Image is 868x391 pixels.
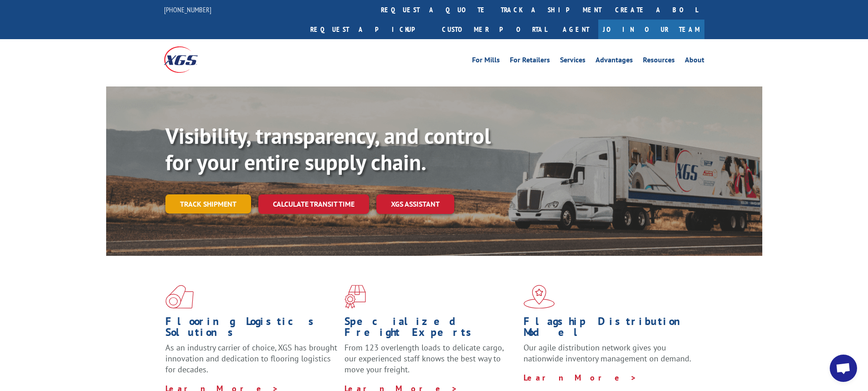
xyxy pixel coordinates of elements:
[164,5,211,14] a: [PHONE_NUMBER]
[165,194,251,213] a: Track shipment
[524,342,691,364] span: Our agile distribution network gives you nationwide inventory management on demand.
[344,342,517,383] p: From 123 overlength loads to delicate cargo, our experienced staff knows the best way to move you...
[524,316,696,342] h1: Flagship Distribution Model
[524,372,637,383] a: Learn More >
[165,342,337,375] span: As an industry carrier of choice, XGS has brought innovation and dedication to flooring logistics...
[596,56,633,66] a: Advantages
[830,355,857,382] div: Open chat
[472,56,500,66] a: For Mills
[554,20,598,39] a: Agent
[344,285,366,309] img: xgs-icon-focused-on-flooring-red
[685,56,704,66] a: About
[376,194,454,214] a: XGS ASSISTANT
[258,194,369,214] a: Calculate transit time
[510,56,550,66] a: For Retailers
[524,285,555,309] img: xgs-icon-flagship-distribution-model-red
[560,56,586,66] a: Services
[165,316,338,342] h1: Flooring Logistics Solutions
[303,20,435,39] a: Request a pickup
[165,285,194,309] img: xgs-icon-total-supply-chain-intelligence-red
[435,20,554,39] a: Customer Portal
[598,20,704,39] a: Join Our Team
[344,316,517,342] h1: Specialized Freight Experts
[165,122,491,176] b: Visibility, transparency, and control for your entire supply chain.
[643,56,675,66] a: Resources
